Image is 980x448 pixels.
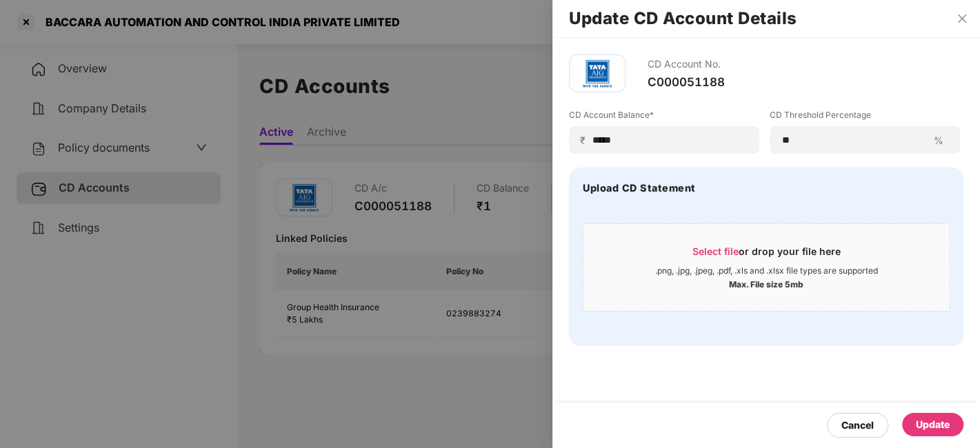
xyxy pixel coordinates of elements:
span: close [957,13,968,24]
span: Select fileor drop your file here.png, .jpg, .jpeg, .pdf, .xls and .xlsx file types are supported... [583,234,949,301]
label: CD Threshold Percentage [770,109,960,126]
button: Close [952,12,972,25]
span: % [928,134,949,147]
div: Max. File size 5mb [729,276,803,290]
div: Update [916,417,950,432]
span: ₹ [580,134,591,147]
img: tatag.png [577,53,618,94]
h2: Update CD Account Details [569,11,963,26]
span: Select file [692,245,739,257]
div: or drop your file here [692,245,841,265]
div: Cancel [841,418,874,433]
h4: Upload CD Statement [583,181,696,195]
div: CD Account No. [648,54,725,74]
div: C000051188 [648,74,725,90]
div: .png, .jpg, .jpeg, .pdf, .xls and .xlsx file types are supported [655,265,878,276]
label: CD Account Balance* [569,109,759,126]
